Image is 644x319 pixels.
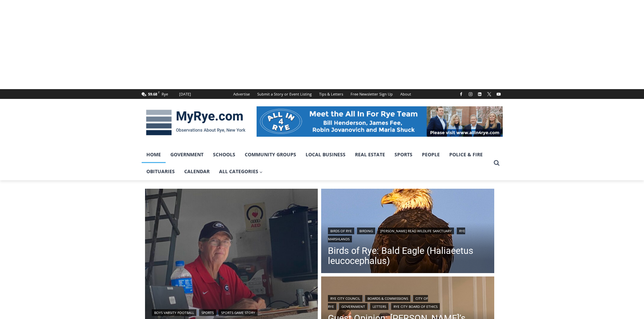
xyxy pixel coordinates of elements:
a: Facebook [457,90,465,98]
a: [PERSON_NAME] Read Wildlife Sanctuary [378,228,454,234]
div: | | [152,308,311,316]
a: Sports [199,309,216,316]
a: Real Estate [350,146,390,163]
a: Local Business [301,146,350,163]
a: Birding [357,228,375,234]
div: Rye [162,91,168,97]
img: [PHOTO: Bald Eagle (Haliaeetus leucocephalus) at the Playland Boardwalk in Rye, New York. Credit:... [321,189,494,275]
a: Birds of Rye: Bald Eagle (Haliaeetus leucocephalus) [328,246,487,266]
nav: Secondary Navigation [230,89,415,99]
a: Free Newsletter Sign Up [347,89,397,99]
a: Rye City Board of Ethics [391,303,440,310]
a: Instagram [467,90,475,98]
a: Boys Varsity Football [152,309,196,316]
div: | | | | | [328,294,487,310]
a: About [397,89,415,99]
a: Schools [208,146,240,163]
a: Government [339,303,367,310]
span: 59.68 [148,91,157,97]
span: F [158,90,160,94]
a: Tips & Letters [315,89,347,99]
div: [DATE] [179,91,191,97]
a: Government [166,146,208,163]
a: Calendar [180,163,214,180]
a: YouTube [495,90,503,98]
a: People [417,146,445,163]
a: Sports Game Story [219,309,258,316]
a: Birds of Rye [328,228,354,234]
nav: Primary Navigation [142,146,491,180]
a: Police & Fire [445,146,487,163]
button: View Search Form [491,157,503,169]
a: Advertise [230,89,254,99]
a: Rye City Council [328,295,362,302]
div: | | | [328,226,487,242]
img: MyRye.com [142,105,250,140]
a: Community Groups [240,146,301,163]
a: Submit a Story or Event Listing [254,89,315,99]
span: All Categories [219,168,263,175]
a: Obituaries [142,163,180,180]
a: Sports [390,146,417,163]
a: Letters [370,303,388,310]
a: Home [142,146,166,163]
a: Read More Birds of Rye: Bald Eagle (Haliaeetus leucocephalus) [321,189,494,275]
a: Boards & Commissions [365,295,410,302]
a: X [485,90,493,98]
a: Linkedin [476,90,484,98]
a: All Categories [214,163,268,180]
img: All in for Rye [257,106,503,137]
